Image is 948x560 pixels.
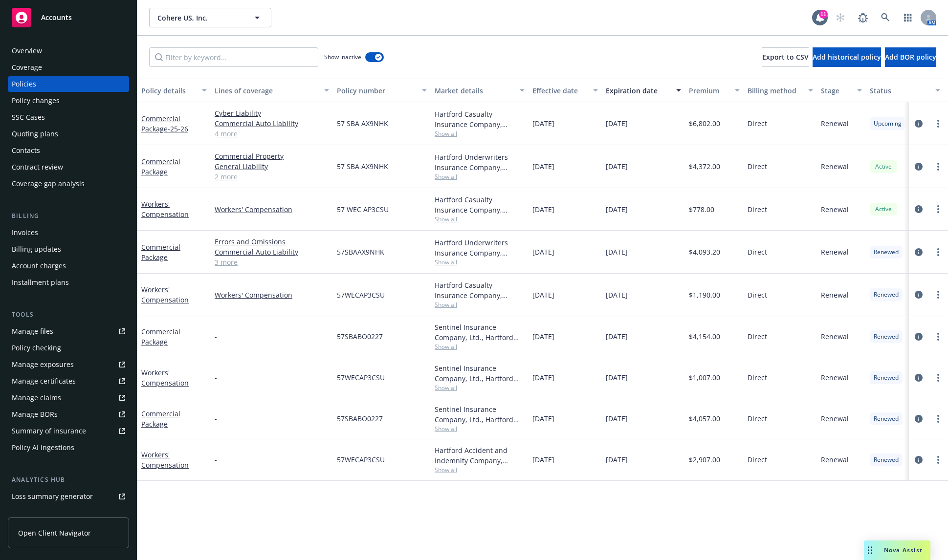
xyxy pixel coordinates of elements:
[215,204,329,215] a: Workers' Compensation
[689,118,720,129] span: $6,802.00
[876,8,895,27] a: Search
[8,211,129,221] div: Billing
[8,60,129,75] a: Coverage
[431,79,529,102] button: Market details
[913,203,925,215] a: circleInformation
[337,290,385,300] span: 57WECAP3CSU
[932,372,944,384] a: more
[8,93,129,108] a: Policy changes
[141,285,189,304] a: Workers' Compensation
[168,124,188,133] span: - 25-26
[12,93,60,108] div: Policy changes
[435,404,525,425] div: Sentinel Insurance Company, Ltd., Hartford Insurance Group
[870,86,929,96] div: Status
[215,86,318,96] div: Lines of coverage
[689,290,720,300] span: $1,190.00
[913,246,925,258] a: circleInformation
[874,455,899,464] span: Renewed
[8,43,129,59] a: Overview
[813,52,881,62] span: Add historical policy
[913,372,925,384] a: circleInformation
[913,413,925,425] a: circleInformation
[748,331,767,342] span: Direct
[874,162,893,171] span: Active
[141,368,189,388] a: Workers' Compensation
[532,413,554,424] span: [DATE]
[337,161,388,172] span: 57 SBA AX9NHK
[215,118,329,129] a: Commercial Auto Liability
[932,331,944,343] a: more
[689,161,720,172] span: $4,372.00
[689,454,720,465] span: $2,907.00
[8,310,129,320] div: Tools
[606,290,628,300] span: [DATE]
[748,86,802,96] div: Billing method
[932,289,944,301] a: more
[913,289,925,301] a: circleInformation
[215,331,217,342] span: -
[215,161,329,172] a: General Liability
[18,528,91,538] span: Open Client Navigator
[817,79,866,102] button: Stage
[532,454,554,465] span: [DATE]
[913,454,925,466] a: circleInformation
[532,290,554,300] span: [DATE]
[435,172,525,181] span: Show all
[157,13,242,23] span: Cohere US, Inc.
[8,225,129,240] a: Invoices
[337,118,388,129] span: 57 SBA AX9NHK
[689,331,720,342] span: $4,154.00
[884,546,923,554] span: Nova Assist
[141,199,189,219] a: Workers' Compensation
[12,489,93,504] div: Loss summary generator
[8,323,129,339] a: Manage files
[337,454,385,465] span: 57WECAP3CSU
[435,280,525,301] div: Hartford Casualty Insurance Company, Hartford Insurance Group
[12,275,69,290] div: Installment plans
[532,372,554,383] span: [DATE]
[435,194,525,215] div: Hartford Casualty Insurance Company, Hartford Insurance Group
[748,413,767,424] span: Direct
[8,176,129,192] a: Coverage gap analysis
[8,489,129,504] a: Loss summary generator
[748,290,767,300] span: Direct
[8,373,129,389] a: Manage certificates
[821,247,849,257] span: Renewal
[8,143,129,158] a: Contacts
[602,79,685,102] button: Expiration date
[12,143,40,158] div: Contacts
[874,373,899,382] span: Renewed
[215,257,329,267] a: 3 more
[435,425,525,433] span: Show all
[12,60,42,75] div: Coverage
[8,4,129,31] a: Accounts
[8,475,129,485] div: Analytics hub
[874,414,899,423] span: Renewed
[12,241,61,257] div: Billing updates
[8,440,129,455] a: Policy AI ingestions
[337,413,383,424] span: 57SBABO0227
[532,161,554,172] span: [DATE]
[821,454,849,465] span: Renewal
[215,129,329,139] a: 4 more
[8,357,129,372] a: Manage exposures
[435,86,514,96] div: Market details
[324,53,361,61] span: Show inactive
[874,290,899,299] span: Renewed
[12,159,63,175] div: Contract review
[215,151,329,161] a: Commercial Property
[8,390,129,406] a: Manage claims
[215,413,217,424] span: -
[762,47,809,67] button: Export to CSV
[821,290,849,300] span: Renewal
[821,204,849,215] span: Renewal
[874,248,899,257] span: Renewed
[137,79,211,102] button: Policy details
[898,8,918,27] a: Switch app
[12,176,85,192] div: Coverage gap analysis
[821,413,849,424] span: Renewal
[689,86,729,96] div: Premium
[435,109,525,129] div: Hartford Casualty Insurance Company, Hartford Insurance Group
[748,454,767,465] span: Direct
